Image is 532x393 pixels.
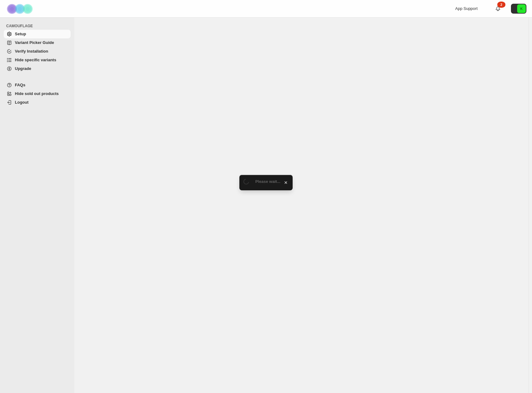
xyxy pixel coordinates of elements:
a: Logout [4,98,71,107]
img: Camouflage [5,0,36,17]
span: Variant Picker Guide [15,40,54,45]
a: 2 [495,6,501,12]
span: Setup [15,32,26,36]
a: FAQs [4,81,71,89]
span: Please wait... [255,179,281,184]
span: App Support [455,6,477,11]
span: Verify Installation [15,49,48,54]
div: 2 [497,2,505,8]
a: Setup [4,30,71,38]
span: Hide sold out products [15,91,59,96]
a: Hide sold out products [4,89,71,98]
button: Avatar with initials K [511,4,526,14]
span: Hide specific variants [15,58,56,62]
text: K [520,7,523,11]
span: Upgrade [15,66,31,71]
span: Logout [15,100,28,105]
span: FAQs [15,83,25,87]
a: Verify Installation [4,47,71,56]
span: CAMOUFLAGE [6,24,71,28]
a: Variant Picker Guide [4,38,71,47]
a: Hide specific variants [4,56,71,64]
span: Avatar with initials K [517,4,526,13]
a: Upgrade [4,64,71,73]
